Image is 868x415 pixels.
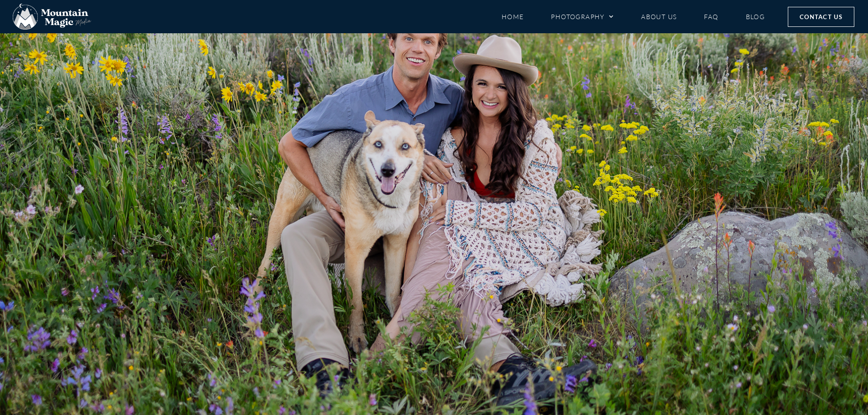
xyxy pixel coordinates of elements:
[13,4,91,30] img: Mountain Magic Media photography logo Crested Butte Photographer
[551,9,614,25] a: Photography
[788,7,854,27] a: Contact Us
[502,9,524,25] a: Home
[641,9,677,25] a: About Us
[704,9,718,25] a: FAQ
[800,12,842,22] span: Contact Us
[502,9,765,25] nav: Menu
[746,9,765,25] a: Blog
